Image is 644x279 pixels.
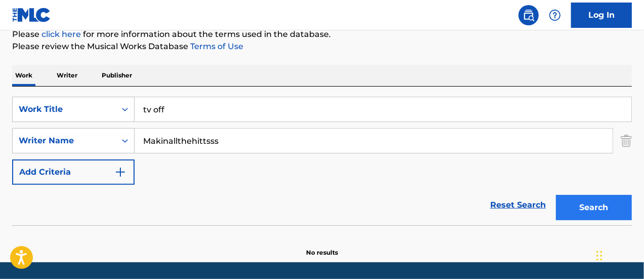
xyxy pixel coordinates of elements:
[12,28,632,41] p: Please for more information about the terms used in the database.
[596,241,603,271] div: Drag
[549,9,561,21] img: help
[54,65,80,86] p: Writer
[593,230,644,279] iframe: Chat Widget
[545,5,565,25] div: Help
[523,9,535,21] img: search
[519,5,539,25] a: Public Search
[306,236,338,257] p: No results
[621,128,632,153] img: Delete Criterion
[12,65,35,86] p: Work
[19,135,110,147] div: Writer Name
[188,42,243,51] a: Terms of Use
[19,103,110,115] div: Work Title
[12,8,51,22] img: MLC Logo
[12,160,135,185] button: Add Criteria
[41,29,81,39] a: click here
[99,65,135,86] p: Publisher
[571,3,632,28] a: Log In
[556,195,632,220] button: Search
[485,194,551,216] a: Reset Search
[12,97,632,225] form: Search Form
[114,166,126,178] img: 9d2ae6d4665cec9f34b9.svg
[12,41,632,53] p: Please review the Musical Works Database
